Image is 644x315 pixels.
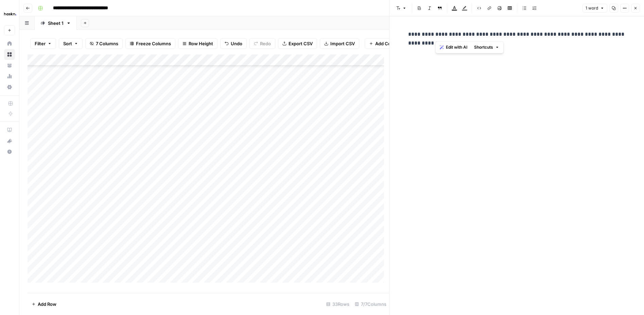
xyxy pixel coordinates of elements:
img: Haskn Logo [4,8,16,20]
span: Add Column [375,40,401,47]
span: Shortcuts [474,44,493,50]
span: Sort [63,40,72,47]
span: 1 word [586,5,598,11]
span: Redo [260,40,271,47]
button: Freeze Columns [125,38,175,49]
button: Shortcuts [471,43,502,52]
a: Browse [4,49,15,60]
span: Edit with AI [446,44,467,50]
button: Add Row [28,299,60,310]
span: Filter [35,40,46,47]
a: AirOps Academy [4,125,15,135]
span: Freeze Columns [136,40,171,47]
span: Add Row [38,301,56,308]
a: Settings [4,82,15,93]
span: 7 Columns [96,40,118,47]
button: Add Column [365,38,406,49]
button: Workspace: Haskn [4,5,15,22]
a: Usage [4,71,15,82]
button: Help + Support [4,146,15,157]
button: What's new? [4,135,15,146]
button: Filter [30,38,56,49]
a: Home [4,38,15,49]
button: 1 word [582,4,607,13]
button: Sort [59,38,83,49]
a: Your Data [4,60,15,71]
button: Redo [249,38,275,49]
span: Import CSV [330,40,355,47]
span: Undo [231,40,242,47]
button: Import CSV [320,38,359,49]
div: 7/7 Columns [352,299,389,310]
div: 33 Rows [324,299,352,310]
button: Export CSV [278,38,317,49]
button: Edit with AI [437,43,470,52]
span: Export CSV [289,40,313,47]
button: Row Height [178,38,217,49]
span: Row Height [189,40,213,47]
div: Sheet 1 [48,20,64,27]
button: 7 Columns [85,38,123,49]
button: Undo [220,38,247,49]
a: Sheet 1 [35,16,77,30]
div: What's new? [4,136,15,146]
